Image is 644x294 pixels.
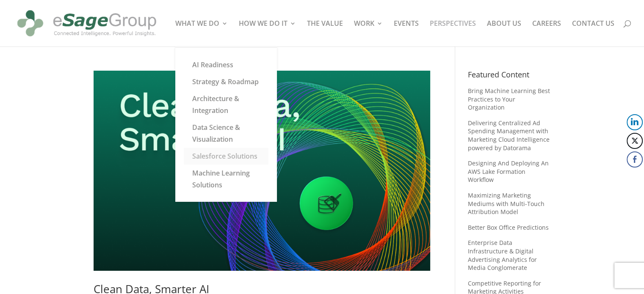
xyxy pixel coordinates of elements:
a: Enterprise Data Infrastructure & Digital Advertising Analytics for Media Conglomerate [468,239,537,272]
a: HOW WE DO IT [239,20,296,47]
a: Maximizing Marketing Mediums with Multi-Touch Attribution Model [468,191,544,216]
a: Data Science & Visualization [184,119,268,148]
a: ABOUT US [487,20,521,47]
a: AI Readiness [184,56,268,73]
a: Salesforce Solutions [184,148,268,165]
h4: Featured Content [468,71,550,82]
button: Twitter Share [627,133,643,149]
a: Better Box Office Predictions [468,223,549,231]
img: Clean Data, Smarter AI [94,71,430,271]
a: Delivering Centralized Ad Spending Management with Marketing Cloud Intelligence powered by Datorama [468,119,550,152]
a: Strategy & Roadmap [184,73,268,90]
a: Machine Learning Solutions [184,165,268,193]
button: Facebook Share [627,151,643,168]
a: CAREERS [532,20,561,47]
a: Designing And Deploying An AWS Lake Formation Workflow [468,159,549,184]
a: WHAT WE DO [175,20,228,47]
a: Architecture & Integration [184,90,268,119]
a: EVENTS [394,20,419,47]
a: WORK [354,20,383,47]
img: eSage Group [14,3,159,43]
a: THE VALUE [307,20,343,47]
a: Bring Machine Learning Best Practices to Your Organization [468,87,550,111]
button: LinkedIn Share [627,114,643,130]
a: PERSPECTIVES [430,20,476,47]
a: CONTACT US [572,20,614,47]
